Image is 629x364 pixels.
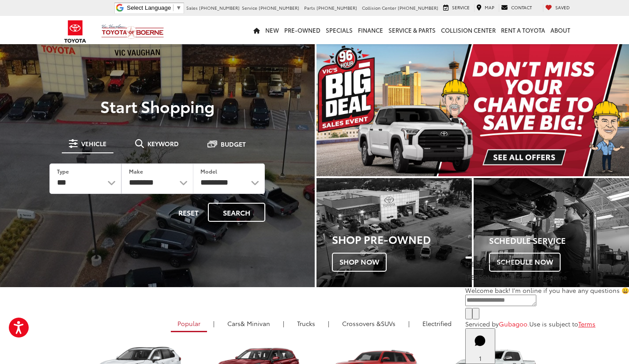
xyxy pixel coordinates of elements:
img: Vic Vaughan Toyota of Boerne [101,24,164,39]
span: Shop Now [332,253,387,271]
h4: Schedule Service [489,236,629,245]
span: Select Language [127,4,171,11]
span: Serviced by [465,319,499,328]
button: Toggle Chat Window [465,328,495,364]
span: Contact [511,4,532,11]
p: Start Shopping [37,97,278,115]
span: [PHONE_NUMBER] [199,4,240,11]
a: Service & Parts: Opens in a new tab [386,16,438,44]
button: Reset [171,203,206,222]
label: Type [57,167,69,175]
span: Crossovers & [342,319,381,328]
a: Shop Pre-Owned Shop Now [316,178,472,287]
span: Saved [555,4,570,11]
span: Vehicle [81,140,106,147]
p: [PERSON_NAME] [465,259,629,268]
span: Budget [221,141,246,147]
li: | [281,319,286,328]
span: [PHONE_NUMBER] [316,4,357,11]
a: Pre-Owned [282,16,323,44]
span: Service [452,4,470,11]
a: Select Language​ [127,4,181,11]
p: [PERSON_NAME] Toyota of Boerne [465,273,629,281]
span: & Minivan [241,319,270,328]
a: Rent a Toyota [498,16,548,44]
h3: Shop Pre-Owned [332,233,472,245]
span: Sales [186,4,198,11]
a: Service [441,4,472,12]
a: Schedule Service Schedule Now [474,178,629,287]
a: Popular [171,316,207,332]
a: Map [474,4,497,12]
div: Toyota [316,178,472,287]
span: Collision Center [362,4,396,11]
a: Trucks [290,316,322,331]
button: Search [208,203,265,222]
span: Map [485,4,494,11]
a: Cars [221,316,277,331]
span: Service [242,4,257,11]
a: Finance [355,16,386,44]
span: 1 [479,354,482,363]
span: Welcome back! I'm online if you have any questions 😀 [465,286,629,295]
span: [PHONE_NUMBER] [398,4,438,11]
span: Use is subject to [529,319,578,328]
li: | [406,319,412,328]
span: Keyword [147,140,179,147]
button: Close [465,256,472,259]
a: Terms [578,319,595,328]
a: Electrified [416,316,458,331]
img: Toyota [59,17,92,46]
a: Collision Center [438,16,498,44]
textarea: Type your message [465,295,536,306]
div: Toyota [474,178,629,287]
li: | [211,319,217,328]
label: Make [129,167,143,175]
label: Model [200,167,217,175]
button: Send Message [472,308,479,319]
div: Close[PERSON_NAME][PERSON_NAME] Toyota of BoerneWelcome back! I'm online if you have any question... [465,250,629,328]
svg: Start Chat [469,330,492,353]
span: ▼ [176,4,181,11]
a: About [548,16,573,44]
a: Home [251,16,263,44]
li: | [326,319,331,328]
a: SUVs [335,316,402,331]
span: Parts [304,4,315,11]
a: Contact [499,4,534,12]
a: My Saved Vehicles [543,4,572,12]
a: Specials [323,16,355,44]
span: [PHONE_NUMBER] [259,4,299,11]
button: Chat with SMS [465,308,472,319]
a: Gubagoo. [499,319,529,328]
a: New [263,16,282,44]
